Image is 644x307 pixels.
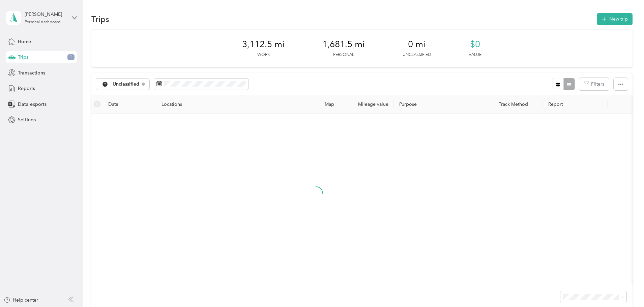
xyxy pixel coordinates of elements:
th: Map [319,95,344,114]
span: Unclassified [113,82,140,87]
th: Date [103,95,156,114]
th: Report [543,95,608,114]
th: Track Method [493,95,543,114]
iframe: Everlance-gr Chat Button Frame [606,269,644,307]
span: 1,681.5 mi [322,39,365,50]
th: Mileage value [344,95,394,114]
span: $0 [470,39,480,50]
button: New trip [597,13,633,25]
span: Trips [18,54,28,61]
th: Locations [156,95,319,114]
p: Work [257,52,270,58]
p: Personal [333,52,354,58]
button: Help center [4,297,38,304]
span: 0 mi [408,39,426,50]
span: Settings [18,116,36,123]
h1: Trips [91,16,109,23]
th: Purpose [394,95,493,114]
span: Transactions [18,69,45,76]
span: Reports [18,85,35,92]
div: Personal dashboard [25,20,61,24]
div: [PERSON_NAME] [25,11,67,18]
p: Value [469,52,481,58]
p: Unclassified [403,52,431,58]
span: Home [18,38,31,45]
span: Data exports [18,101,47,108]
button: Filters [579,78,609,90]
span: 1 [67,54,75,60]
span: 3,112.5 mi [242,39,285,50]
